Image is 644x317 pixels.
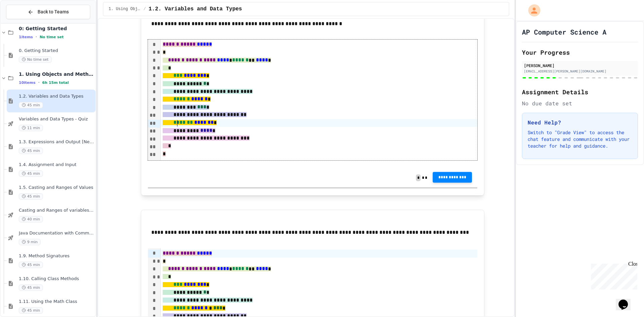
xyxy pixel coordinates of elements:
span: No time set [19,56,52,63]
span: 1.3. Expressions and Output [New] [19,139,94,145]
p: Switch to "Grade View" to access the chat feature and communicate with your teacher for help and ... [528,129,632,149]
div: No due date set [522,99,638,107]
span: 6h 15m total [42,81,69,85]
div: [PERSON_NAME] [524,62,636,68]
span: 45 min [19,262,43,268]
span: 11 min [19,125,43,131]
span: No time set [40,35,64,39]
span: 45 min [19,170,43,177]
span: / [144,6,146,12]
span: 1.9. Method Signatures [19,253,94,259]
span: 1. Using Objects and Methods [19,71,94,77]
span: 0. Getting Started [19,48,94,54]
span: 10 items [19,81,36,85]
span: 0: Getting Started [19,25,94,32]
div: [EMAIL_ADDRESS][PERSON_NAME][DOMAIN_NAME] [524,69,636,74]
span: 1 items [19,35,33,39]
iframe: chat widget [616,290,637,310]
span: 1.10. Calling Class Methods [19,276,94,282]
span: 1. Using Objects and Methods [109,6,141,12]
span: • [36,34,37,40]
span: Back to Teams [38,8,69,15]
h2: Assignment Details [522,87,638,97]
span: Casting and Ranges of variables - Quiz [19,208,94,213]
span: 1.5. Casting and Ranges of Values [19,185,94,191]
h3: Need Help? [528,118,632,126]
span: Variables and Data Types - Quiz [19,116,94,122]
h1: AP Computer Science A [522,27,606,37]
span: 45 min [19,307,43,314]
span: 45 min [19,102,43,108]
span: 1.2. Variables and Data Types [149,5,242,13]
span: 9 min [19,239,41,245]
span: 45 min [19,193,43,200]
span: 45 min [19,148,43,154]
span: • [38,80,40,85]
span: 1.11. Using the Math Class [19,299,94,305]
span: 45 min [19,284,43,291]
div: My Account [521,3,542,18]
span: Java Documentation with Comments - Topic 1.8 [19,230,94,236]
h2: Your Progress [522,48,638,57]
span: 1.2. Variables and Data Types [19,94,94,99]
iframe: chat widget [588,261,637,289]
div: Chat with us now!Close [3,3,46,43]
span: 40 min [19,216,43,222]
span: 1.4. Assignment and Input [19,162,94,168]
button: Back to Teams [6,5,90,19]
